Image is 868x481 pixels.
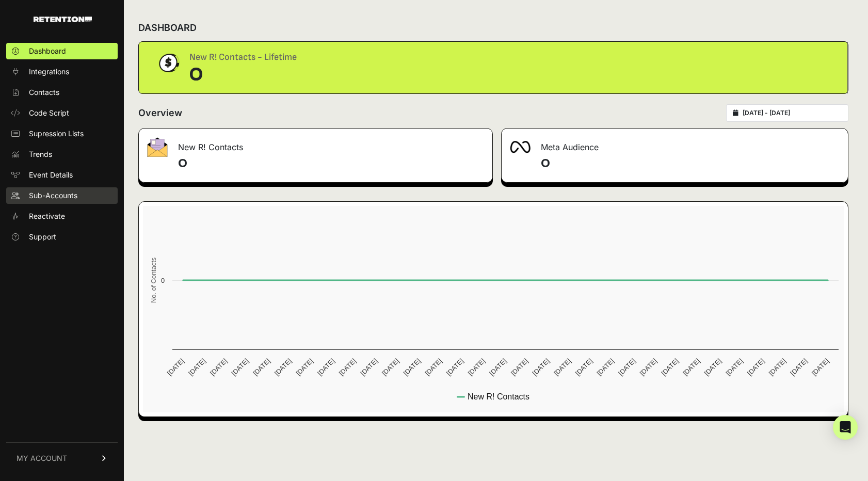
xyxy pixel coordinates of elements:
[273,357,293,377] text: [DATE]
[150,258,157,303] text: No. of Contacts
[359,357,379,377] text: [DATE]
[29,149,52,159] span: Trends
[445,357,465,377] text: [DATE]
[574,357,594,377] text: [DATE]
[380,357,400,377] text: [DATE]
[189,65,297,85] div: 0
[6,146,118,163] a: Trends
[617,357,637,377] text: [DATE]
[29,46,66,56] span: Dashboard
[681,357,701,377] text: [DATE]
[138,106,182,120] h2: Overview
[468,392,529,401] text: New R! Contacts
[138,21,197,35] h2: DASHBOARD
[316,357,336,377] text: [DATE]
[29,170,73,180] span: Event Details
[17,453,67,463] span: MY ACCOUNT
[29,211,65,221] span: Reactivate
[660,357,680,377] text: [DATE]
[337,357,358,377] text: [DATE]
[6,63,118,80] a: Integrations
[29,108,69,118] span: Code Script
[178,155,484,172] h4: 0
[29,129,84,139] span: Supression Lists
[6,84,118,101] a: Contacts
[531,357,551,377] text: [DATE]
[29,232,56,242] span: Support
[29,67,69,77] span: Integrations
[596,357,616,377] text: [DATE]
[34,17,92,22] img: Retention.com
[502,129,848,159] div: Meta Audience
[295,357,315,377] text: [DATE]
[789,357,809,377] text: [DATE]
[161,277,165,284] text: 0
[703,357,723,377] text: [DATE]
[230,357,250,377] text: [DATE]
[155,50,181,76] img: dollar-coin-05c43ed7efb7bc0c12610022525b4bbbb207c7efeef5aecc26f025e68dcafac9.png
[147,137,168,157] img: fa-envelope-19ae18322b30453b285274b1b8af3d052b27d846a4fbe8435d1a52b978f639a2.png
[187,357,207,377] text: [DATE]
[6,43,118,59] a: Dashboard
[509,357,529,377] text: [DATE]
[724,357,744,377] text: [DATE]
[767,357,787,377] text: [DATE]
[29,190,77,201] span: Sub-Accounts
[552,357,572,377] text: [DATE]
[402,357,422,377] text: [DATE]
[746,357,766,377] text: [DATE]
[251,357,271,377] text: [DATE]
[810,357,830,377] text: [DATE]
[423,357,443,377] text: [DATE]
[833,415,858,440] div: Open Intercom Messenger
[541,155,840,172] h4: 0
[29,87,59,98] span: Contacts
[510,141,531,153] img: fa-meta-2f981b61bb99beabf952f7030308934f19ce035c18b003e963880cc3fabeebb7.png
[488,357,508,377] text: [DATE]
[638,357,658,377] text: [DATE]
[6,442,118,474] a: MY ACCOUNT
[6,105,118,121] a: Code Script
[6,229,118,245] a: Support
[467,357,487,377] text: [DATE]
[208,357,229,377] text: [DATE]
[6,167,118,183] a: Event Details
[6,187,118,204] a: Sub-Accounts
[189,50,297,65] div: New R! Contacts - Lifetime
[6,208,118,225] a: Reactivate
[6,125,118,142] a: Supression Lists
[139,129,492,159] div: New R! Contacts
[166,357,186,377] text: [DATE]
